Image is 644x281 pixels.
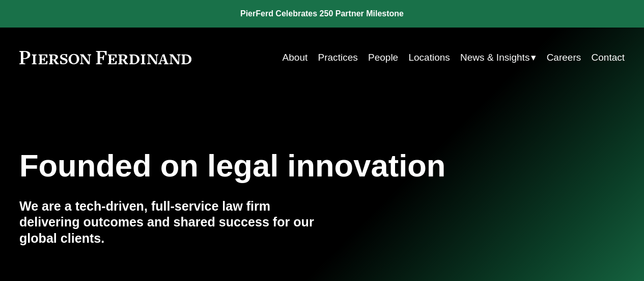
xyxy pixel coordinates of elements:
[547,48,581,67] a: Careers
[318,48,358,67] a: Practices
[408,48,450,67] a: Locations
[19,148,524,184] h1: Founded on legal innovation
[592,48,625,67] a: Contact
[283,48,308,67] a: About
[19,198,322,247] h4: We are a tech-driven, full-service law firm delivering outcomes and shared success for our global...
[460,48,536,67] a: folder dropdown
[460,49,529,66] span: News & Insights
[368,48,398,67] a: People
